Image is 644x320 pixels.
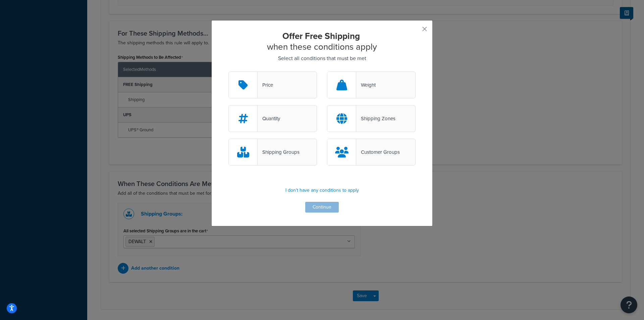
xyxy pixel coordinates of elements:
div: Shipping Groups [258,147,300,157]
p: I don't have any conditions to apply [228,186,416,195]
strong: Offer Free Shipping [282,30,360,42]
div: Weight [356,80,376,90]
div: Shipping Zones [356,114,395,123]
div: Price [258,80,273,90]
p: Select all conditions that must be met [228,54,416,63]
h2: when these conditions apply [228,31,416,52]
div: Quantity [258,114,280,123]
div: Customer Groups [356,147,400,157]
